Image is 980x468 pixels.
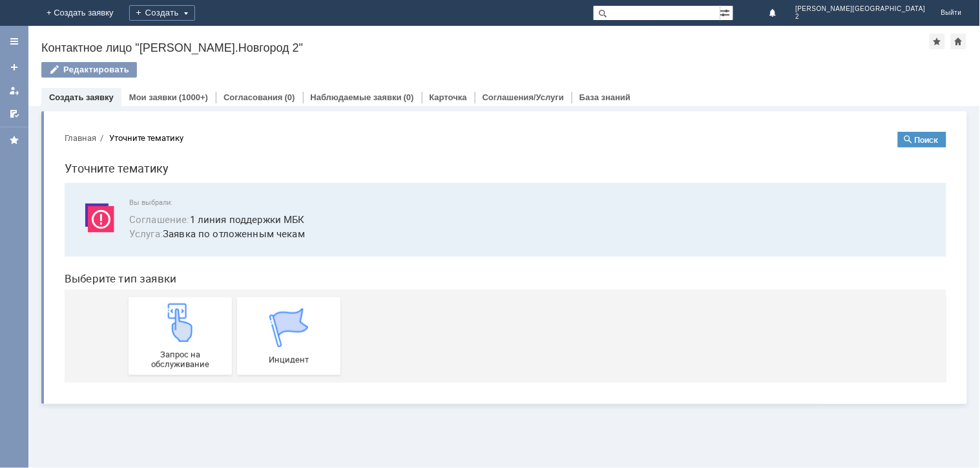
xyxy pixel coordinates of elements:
[187,233,282,243] span: Инцидент
[75,91,136,104] span: Соглашение :
[129,92,177,102] a: Мои заявки
[74,176,178,253] a: Запрос на обслуживание
[796,5,926,13] span: [PERSON_NAME][GEOGRAPHIC_DATA]
[75,105,109,118] span: Услуга :
[10,37,892,56] h1: Уточните тематику
[49,92,114,102] a: Создать заявку
[311,92,402,102] a: Наблюдаемые заявки
[4,57,25,78] a: Создать заявку
[4,80,25,101] a: Мои заявки
[179,92,208,102] div: (1000+)
[215,187,254,226] img: get067d4ba7cf7247ad92597448b2db9300
[107,182,145,220] img: get23c147a1b4124cbfa18e19f2abec5e8f
[78,228,174,248] span: Запрос на обслуживание
[796,13,926,21] span: 2
[55,12,129,21] div: Уточните тематику
[26,77,65,116] img: svg%3E
[183,176,286,253] a: Инцидент
[129,5,195,21] div: Создать
[10,10,42,22] button: Главная
[41,41,930,54] div: Контактное лицо "[PERSON_NAME].Новгород 2"
[844,10,892,26] button: Поиск
[75,90,251,105] button: Соглашение:1 линия поддержки МБК
[4,103,25,124] a: Мои согласования
[951,34,966,49] div: Сделать домашней страницей
[579,92,631,102] a: База знаний
[10,151,892,164] header: Выберите тип заявки
[720,6,733,18] span: Расширенный поиск
[224,92,283,102] a: Согласования
[483,92,564,102] a: Соглашения/Услуги
[285,92,295,102] div: (0)
[404,92,414,102] div: (0)
[75,105,877,120] span: Заявка по отложенным чекам
[75,77,877,85] span: Вы выбрали:
[430,92,467,102] a: Карточка
[930,34,945,49] div: Добавить в избранное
